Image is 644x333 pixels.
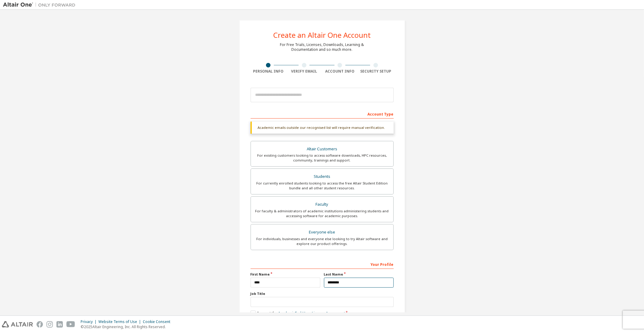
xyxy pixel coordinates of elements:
[251,272,320,277] label: First Name
[255,172,390,181] div: Students
[37,321,43,328] img: facebook.svg
[324,272,394,277] label: Last Name
[255,209,390,218] div: For faculty & administrators of academic institutions administering students and accessing softwa...
[255,145,390,153] div: Altair Customers
[255,228,390,237] div: Everyone else
[251,259,394,269] div: Your Profile
[251,311,345,316] label: I accept the
[286,69,322,74] div: Verify Email
[98,319,143,324] div: Website Terms of Use
[278,311,345,316] a: Academic End-User License Agreement
[143,319,174,324] div: Cookie Consent
[81,319,98,324] div: Privacy
[251,69,287,74] div: Personal Info
[280,42,364,52] div: For Free Trials, Licenses, Downloads, Learning & Documentation and so much more.
[46,321,53,328] img: instagram.svg
[3,2,78,8] img: Altair One
[322,69,358,74] div: Account Info
[81,324,174,329] p: © 2025 Altair Engineering, Inc. All Rights Reserved.
[251,122,394,134] div: Academic emails outside our recognised list will require manual verification.
[255,237,390,246] div: For individuals, businesses and everyone else looking to try Altair software and explore our prod...
[255,153,390,163] div: For existing customers looking to access software downloads, HPC resources, community, trainings ...
[358,69,394,74] div: Security Setup
[273,31,371,39] div: Create an Altair One Account
[66,321,75,328] img: youtube.svg
[251,109,394,119] div: Account Type
[251,291,394,296] label: Job Title
[2,321,33,328] img: altair_logo.svg
[255,200,390,209] div: Faculty
[56,321,63,328] img: linkedin.svg
[255,181,390,191] div: For currently enrolled students looking to access the free Altair Student Edition bundle and all ...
